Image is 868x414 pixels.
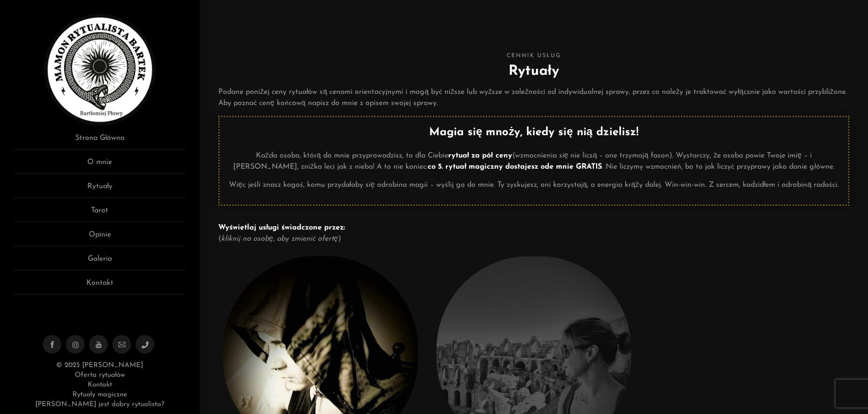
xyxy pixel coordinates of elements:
[44,14,156,125] img: Rytualista Bartek
[72,391,127,398] a: Rytuały magiczne
[14,277,186,295] a: Kontakt
[14,253,186,270] a: Galeria
[14,181,186,198] a: Rytuały
[14,157,186,174] a: O mnie
[35,401,164,408] a: [PERSON_NAME] jest dobry rytualista?
[75,372,125,379] a: Oferta rytuałów
[227,179,841,191] p: Więc jeśli znasz kogoś, komu przydałaby się odrobina magii – wyślij go do mnie. Ty zyskujesz, oni...
[221,235,338,243] em: kliknij na osobę, aby zmienić ofertę
[218,61,849,82] h2: Rytuały
[218,222,849,244] p: ( )
[448,152,512,159] strong: rytuał za pół ceny
[88,381,112,388] a: Kontakt
[218,51,849,61] span: Cennik usług
[218,86,849,109] p: Podane poniżej ceny rytuałów są cenami orientacyjnymi i mogą być niższe lub wyższe w zależności o...
[218,224,345,231] strong: Wyświetlaj usługi świadczone przez:
[14,132,186,150] a: Strona Główna
[428,163,602,171] strong: co 5. rytuał magiczny dostajesz ode mnie GRATIS
[14,229,186,246] a: Opinie
[14,205,186,222] a: Tarot
[429,127,639,138] strong: Magia się mnoży, kiedy się nią dzielisz!
[227,150,841,172] p: Każda osoba, którą do mnie przyprowadzisz, to dla Ciebie (wzmocnienia się nie liczą – one trzymaj...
